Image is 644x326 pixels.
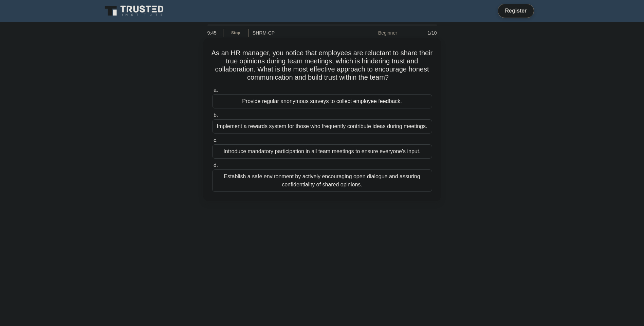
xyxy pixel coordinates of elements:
div: Establish a safe environment by actively encouraging open dialogue and assuring confidentiality o... [212,169,432,192]
span: c. [214,137,218,143]
a: Register [501,6,531,15]
div: Introduce mandatory participation in all team meetings to ensure everyone's input. [212,144,432,159]
span: d. [214,162,218,168]
div: SHRM-CP [249,26,342,40]
span: b. [214,112,218,118]
div: 9:45 [203,26,223,40]
a: Stop [223,29,249,37]
h5: As an HR manager, you notice that employees are reluctant to share their true opinions during tea... [211,49,433,82]
div: Implement a rewards system for those who frequently contribute ideas during meetings. [212,119,432,134]
span: a. [214,87,218,93]
div: Beginner [342,26,401,40]
div: 1/10 [401,26,441,40]
div: Provide regular anonymous surveys to collect employee feedback. [212,94,432,108]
